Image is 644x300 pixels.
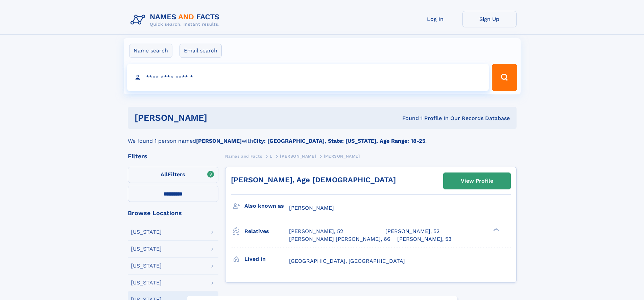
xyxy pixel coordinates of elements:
[324,154,360,159] span: [PERSON_NAME]
[280,154,316,159] span: [PERSON_NAME]
[270,154,272,159] span: L
[492,228,500,232] div: ❯
[127,64,489,91] input: search input
[385,228,439,235] a: [PERSON_NAME], 52
[128,11,225,29] img: Logo Names and Facts
[244,253,289,265] h3: Lived in
[225,152,262,160] a: Names and Facts
[244,226,289,237] h3: Relatives
[289,228,343,235] a: [PERSON_NAME], 52
[161,171,168,178] span: All
[244,200,289,212] h3: Also known as
[131,280,162,285] div: [US_STATE]
[131,229,162,235] div: [US_STATE]
[462,11,517,27] a: Sign Up
[305,115,510,122] div: Found 1 Profile In Our Records Database
[135,114,305,122] h1: [PERSON_NAME]
[128,210,218,216] div: Browse Locations
[128,153,218,159] div: Filters
[280,152,316,160] a: [PERSON_NAME]
[131,263,162,269] div: [US_STATE]
[131,246,162,252] div: [US_STATE]
[180,44,222,58] label: Email search
[231,176,396,184] a: [PERSON_NAME], Age [DEMOGRAPHIC_DATA]
[408,11,462,27] a: Log In
[289,258,405,264] span: [GEOGRAPHIC_DATA], [GEOGRAPHIC_DATA]
[461,173,493,189] div: View Profile
[444,173,510,189] a: View Profile
[128,129,517,145] div: We found 1 person named with .
[492,64,517,91] button: Search Button
[289,205,334,211] span: [PERSON_NAME]
[129,44,172,58] label: Name search
[196,138,242,144] b: [PERSON_NAME]
[128,167,218,183] label: Filters
[397,235,451,243] a: [PERSON_NAME], 53
[289,235,390,243] a: [PERSON_NAME] [PERSON_NAME], 66
[253,138,425,144] b: City: [GEOGRAPHIC_DATA], State: [US_STATE], Age Range: 18-25
[270,152,272,160] a: L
